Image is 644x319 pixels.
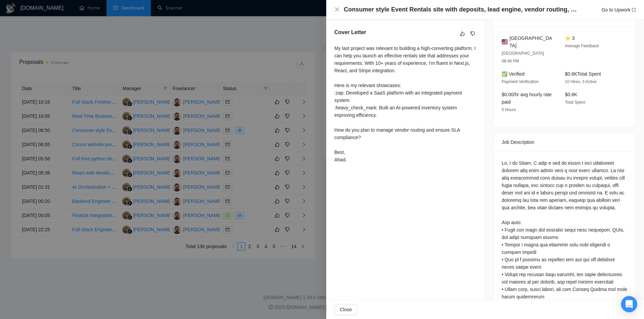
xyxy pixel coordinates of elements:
span: Average Feedback [565,44,599,48]
a: Go to Upworkexport [601,7,636,12]
img: 🇺🇸 [502,38,508,46]
button: dislike [469,30,477,38]
button: like [458,30,467,38]
span: $0.00/hr avg hourly rate paid [502,92,552,105]
span: 10 Hires, 3 Active [565,79,596,84]
button: Close [334,7,340,12]
span: $0.6K Total Spent [565,71,601,77]
h5: Cover Letter [334,28,366,36]
span: Close [340,306,352,313]
span: close [334,7,340,12]
span: Total Spent [565,100,585,105]
span: ⭐ 3 [565,35,575,41]
button: Close [334,304,357,315]
span: $0.6K [565,92,577,97]
div: My last project was relevant to building a high-converting platform. I can help you launch an eff... [334,45,477,163]
span: dislike [470,31,475,36]
div: Job Description [502,133,627,151]
h4: Consumer style Event Rentals site with deposits, lead engine, vendor routing, and protected payouts [344,5,577,14]
span: [GEOGRAPHIC_DATA] [509,34,554,49]
span: 0 Hours [502,107,516,112]
span: [GEOGRAPHIC_DATA] 08:46 PM [502,51,544,63]
span: ✅ Verified [502,71,525,77]
span: Payment Verification [502,79,539,84]
div: Open Intercom Messenger [621,296,637,312]
span: like [460,31,465,36]
span: export [632,8,636,12]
